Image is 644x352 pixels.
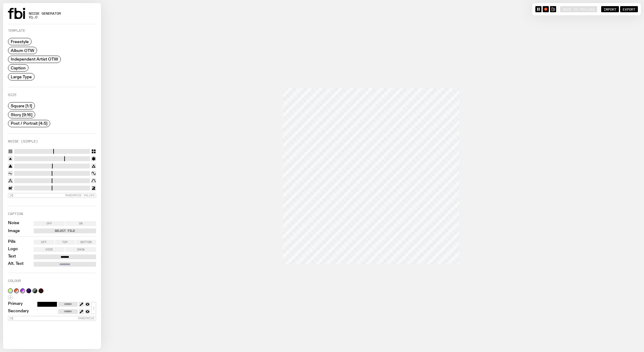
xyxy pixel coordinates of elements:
button: Import [601,6,619,12]
span: Randomise Values [65,194,95,197]
span: Off [41,241,47,244]
span: Export [623,7,635,11]
span: Post / Portrait [4:5] [11,121,47,126]
label: Primary [8,302,23,307]
span: Story [9:16] [11,112,32,117]
span: Square [1:1] [11,104,32,108]
label: Logo [8,247,18,252]
span: Noise Generator [29,12,61,15]
label: Caption [8,212,23,216]
label: Alt. Text [8,262,24,267]
span: On [79,222,83,225]
button: Randomise [8,316,96,321]
label: Noise (Simple) [8,140,38,143]
span: Bottom [80,241,92,244]
label: Size [8,93,17,97]
label: Colour [8,279,21,283]
span: Hide [46,248,53,251]
label: Select File [35,228,95,233]
span: Top [62,241,68,244]
span: Off [47,222,52,225]
span: Caption [11,66,26,70]
label: Pills [8,240,16,245]
label: Template [8,29,25,32]
button: Save to Payload [560,6,597,12]
span: Album OTW [11,48,34,53]
button: Randomise Values [8,193,96,198]
span: v1.0 [29,16,61,19]
button: ↕ [91,302,96,314]
span: Import [604,7,616,11]
span: Independent Artist OTW [11,57,58,61]
span: Save to Payload [563,7,595,11]
span: Randomise [78,317,95,320]
label: Image [8,229,20,233]
span: Large Type [11,74,32,79]
span: Freestyle [11,39,29,44]
button: Export [620,6,638,12]
label: Text [8,254,16,259]
label: Noise [8,221,19,226]
span: Show [77,248,84,251]
label: Secondary [8,309,29,314]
